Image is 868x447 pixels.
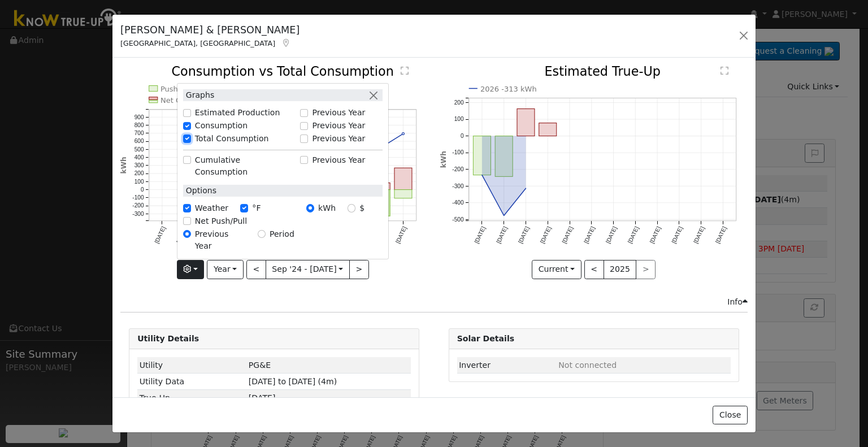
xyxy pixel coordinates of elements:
[313,133,366,145] label: Previous Year
[300,156,308,164] input: Previous Year
[473,225,487,245] text: [DATE]
[306,204,314,212] input: kWh
[249,377,337,386] span: [DATE] to [DATE] (4m)
[313,107,366,119] label: Previous Year
[452,216,464,223] text: -500
[195,120,248,132] label: Consumption
[300,109,308,117] input: Previous Year
[281,38,291,47] a: Map
[727,296,748,308] div: Info
[501,214,506,218] circle: onclick=""
[517,225,531,245] text: [DATE]
[452,183,464,189] text: -300
[457,334,514,343] strong: Solar Details
[195,215,247,227] label: Net Push/Pull
[183,122,191,130] input: Consumption
[318,202,336,214] label: kWh
[258,230,266,238] input: Period
[584,260,604,279] button: <
[454,99,463,106] text: 200
[137,374,246,390] td: Utility Data
[649,225,662,245] text: [DATE]
[692,225,706,245] text: [DATE]
[120,39,275,47] span: [GEOGRAPHIC_DATA], [GEOGRAPHIC_DATA]
[270,228,294,240] label: Period
[457,357,557,374] td: Inverter
[473,136,491,175] rect: onclick=""
[240,204,248,212] input: °F
[183,217,191,225] input: Net Push/Pull
[120,23,300,37] h5: [PERSON_NAME] & [PERSON_NAME]
[460,133,463,139] text: 0
[452,150,464,156] text: -100
[183,204,191,212] input: Weather
[517,109,535,136] rect: onclick=""
[605,225,618,245] text: [DATE]
[714,225,728,245] text: [DATE]
[452,166,464,172] text: -200
[300,134,308,142] input: Previous Year
[713,406,747,425] button: Close
[454,116,463,123] text: 100
[604,260,637,279] button: 2025
[539,123,556,136] rect: onclick=""
[558,361,617,370] span: ID: null, authorized: None
[252,202,261,214] label: °F
[721,67,728,76] text: 
[183,185,216,197] label: Options
[452,200,464,206] text: -400
[583,225,596,245] text: [DATE]
[195,154,294,178] label: Cumulative Consumption
[137,334,199,343] strong: Utility Details
[627,225,640,245] text: [DATE]
[480,85,537,93] text: 2026 -313 kWh
[561,225,574,245] text: [DATE]
[183,156,191,164] input: Cumulative Consumption
[532,260,581,279] button: Current
[539,225,553,245] text: [DATE]
[246,390,411,406] td: [DATE]
[300,122,308,130] input: Previous Year
[183,134,191,142] input: Total Consumption
[195,107,280,119] label: Estimated Production
[183,109,191,117] input: Estimated Production
[313,120,366,132] label: Previous Year
[183,230,191,238] input: Previous Year
[495,225,509,245] text: [DATE]
[359,202,364,214] label: $
[137,357,246,374] td: Utility
[544,64,661,79] text: Estimated True-Up
[195,133,269,145] label: Total Consumption
[195,202,228,214] label: Weather
[670,225,684,245] text: [DATE]
[440,151,448,168] text: kWh
[137,390,246,406] td: True-Up
[249,361,271,370] span: ID: 16985197, authorized: 06/16/25
[495,136,513,177] rect: onclick=""
[313,154,366,166] label: Previous Year
[195,228,246,252] label: Previous Year
[183,89,215,101] label: Graphs
[348,204,355,212] input: $
[523,186,528,191] circle: onclick=""
[479,173,484,177] circle: onclick=""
